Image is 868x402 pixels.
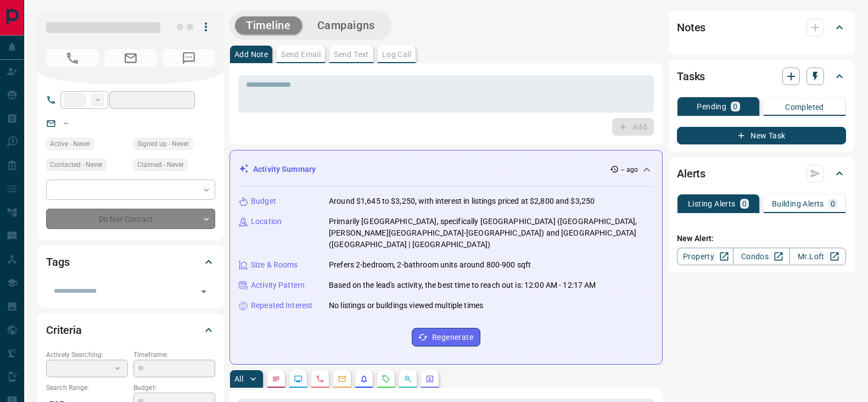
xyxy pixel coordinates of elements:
[677,160,846,187] div: Alerts
[688,200,736,208] p: Listing Alerts
[697,103,726,110] p: Pending
[338,375,346,383] svg: Emails
[677,165,705,182] h2: Alerts
[251,259,298,271] p: Size & Rooms
[412,328,480,347] button: Regenerate
[382,375,390,383] svg: Requests
[677,248,733,265] a: Property
[239,159,653,180] div: Activity Summary-- ago
[133,350,215,360] p: Timeframe:
[234,51,268,58] p: Add Note
[621,165,638,175] p: -- ago
[251,300,312,311] p: Repeated Interest
[789,248,846,265] a: Mr.Loft
[46,383,128,393] p: Search Range:
[404,375,412,383] svg: Opportunities
[46,249,215,275] div: Tags
[785,103,824,111] p: Completed
[733,103,737,110] p: 0
[251,216,282,227] p: Location
[64,119,68,127] a: --
[329,280,596,291] p: Based on the lead's activity, the best time to reach out is: 12:00 AM - 12:17 AM
[50,138,90,149] span: Active - Never
[251,196,276,207] p: Budget
[46,317,215,343] div: Criteria
[251,280,305,291] p: Activity Pattern
[235,16,302,35] button: Timeline
[316,375,324,383] svg: Calls
[831,200,835,208] p: 0
[272,375,281,383] svg: Notes
[677,14,846,41] div: Notes
[163,49,215,67] span: No Number
[137,159,184,170] span: Claimed - Never
[677,63,846,90] div: Tasks
[425,375,434,383] svg: Agent Actions
[329,300,483,311] p: No listings or buildings viewed multiple times
[677,68,705,85] h2: Tasks
[329,216,653,250] p: Primarily [GEOGRAPHIC_DATA], specifically [GEOGRAPHIC_DATA] ([GEOGRAPHIC_DATA], [PERSON_NAME][GEO...
[46,321,82,339] h2: Criteria
[46,253,69,271] h2: Tags
[50,159,103,170] span: Contacted - Never
[329,259,531,271] p: Prefers 2-bedroom, 2-bathroom units around 800-900 sqft
[677,19,705,36] h2: Notes
[46,350,128,360] p: Actively Searching:
[46,49,99,67] span: No Number
[733,248,789,265] a: Condos
[253,164,316,175] p: Activity Summary
[196,284,211,299] button: Open
[677,127,846,144] button: New Task
[677,233,846,244] p: New Alert:
[329,196,595,207] p: Around $1,645 to $3,250, with interest in listings priced at $2,800 and $3,250
[46,209,215,229] div: Do Not Contact
[360,375,368,383] svg: Listing Alerts
[133,383,215,393] p: Budget:
[294,375,303,383] svg: Lead Browsing Activity
[772,200,824,208] p: Building Alerts
[104,49,157,67] span: No Email
[742,200,747,208] p: 0
[137,138,189,149] span: Signed up - Never
[234,375,243,383] p: All
[306,16,386,35] button: Campaigns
